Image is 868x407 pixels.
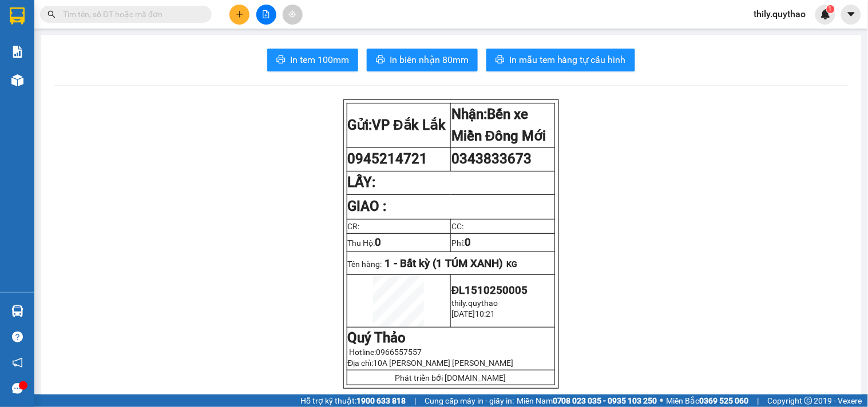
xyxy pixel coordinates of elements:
input: Tìm tên, số ĐT hoặc mã đơn [63,8,198,21]
span: In biên nhận 80mm [390,53,469,67]
strong: 0369 525 060 [700,396,749,405]
strong: Nhận: [451,106,546,144]
span: Miền Nam [517,394,657,407]
span: 0945214721 [348,151,428,167]
span: 1 [829,5,833,13]
td: Phát triển bởi [DOMAIN_NAME] [347,370,554,385]
span: search [47,10,56,18]
img: warehouse-icon [11,305,23,317]
button: aim [283,5,303,25]
button: printerIn tem 100mm [267,49,358,71]
div: Bến xe Miền Đông Mới [98,10,178,51]
strong: LẤY: [348,174,376,190]
span: question-circle [12,332,23,342]
button: caret-down [841,5,861,25]
td: CC: [451,219,555,233]
strong: Quý Thảo [348,330,406,346]
span: aim [288,10,296,18]
span: | [414,394,416,407]
span: printer [276,55,286,66]
strong: Gửi: [348,117,446,133]
td: Phí: [451,233,555,252]
img: warehouse-icon [11,74,23,86]
span: 10A [PERSON_NAME] [PERSON_NAME] [374,358,514,368]
span: message [12,383,23,394]
img: logo-vxr [10,7,25,25]
span: 0 [375,236,382,249]
span: | [758,394,759,407]
span: caret-down [846,9,857,19]
span: Địa chỉ: [348,358,514,368]
div: VP Đắk Lắk [10,10,90,37]
span: Bến xe Miền Đông Mới [451,106,546,144]
span: [DATE] [451,309,475,318]
span: Gửi: [10,11,27,23]
p: Tên hàng: [348,257,554,270]
span: file-add [262,10,270,18]
span: ⚪️ [660,398,664,403]
span: ĐL1510250005 [451,284,528,297]
span: 0 [465,236,471,249]
span: printer [496,55,505,66]
span: Hỗ trợ kỹ thuật: [300,394,406,407]
button: printerIn biên nhận 80mm [367,49,478,71]
button: plus [229,5,249,25]
span: Cung cấp máy in - giấy in: [425,394,514,407]
span: KG [507,260,518,269]
span: printer [376,55,385,66]
span: 1 - Bất kỳ (1 TÚM XANH) [385,257,504,270]
div: 50.000 [9,74,92,87]
td: Thu Hộ: [347,233,451,252]
img: icon-new-feature [821,9,831,19]
span: Miền Bắc [667,394,749,407]
strong: GIAO : [348,198,387,214]
span: copyright [804,397,812,405]
button: printerIn mẫu tem hàng tự cấu hình [486,49,635,71]
strong: 1900 633 818 [356,396,406,405]
span: thily.quythao [745,7,815,21]
span: notification [12,357,23,368]
span: 0343833673 [451,151,532,167]
span: thily.quythao [451,298,498,308]
span: 0966557557 [376,348,422,357]
span: CR : [9,75,26,87]
strong: 0708 023 035 - 0935 103 250 [553,396,657,405]
button: file-add [256,5,276,25]
span: 10:21 [475,309,495,318]
sup: 1 [827,5,835,13]
div: 0945214721 [10,37,90,53]
img: solution-icon [11,46,23,58]
span: Nhận: [98,11,125,23]
div: 0343833673 [98,51,178,67]
span: VP Đắk Lắk [372,117,446,133]
span: plus [236,10,244,18]
span: Hotline: [350,348,422,357]
span: In mẫu tem hàng tự cấu hình [509,53,626,67]
td: CR: [347,219,451,233]
span: In tem 100mm [290,53,349,67]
